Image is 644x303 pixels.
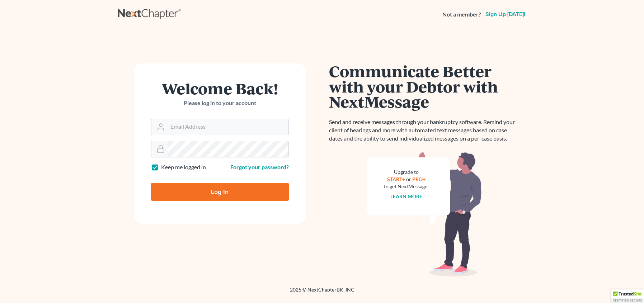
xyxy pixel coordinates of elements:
input: Email Address [168,119,288,135]
h1: Communicate Better with your Debtor with NextMessage [329,63,520,109]
a: PRO+ [412,176,426,182]
div: Upgrade to [384,169,429,176]
p: Send and receive messages through your bankruptcy software. Remind your client of hearings and mo... [329,118,520,143]
a: Forgot your password? [230,164,289,170]
a: Learn more [390,193,422,199]
strong: Not a member? [442,10,481,19]
div: TrustedSite Certified [611,289,644,303]
span: or [406,176,411,182]
label: Keep me logged in [161,163,206,171]
input: Log In [151,183,289,201]
p: Please log in to your account [151,99,289,107]
div: 2025 © NextChapterBK, INC [118,286,527,299]
a: START+ [387,176,405,182]
a: Sign up [DATE]! [484,11,527,17]
h1: Welcome Back! [151,81,289,96]
div: to get NextMessage. [384,183,429,190]
img: nextmessage_bg-59042aed3d76b12b5cd301f8e5b87938c9018125f34e5fa2b7a6b67550977c72.svg [367,151,482,277]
